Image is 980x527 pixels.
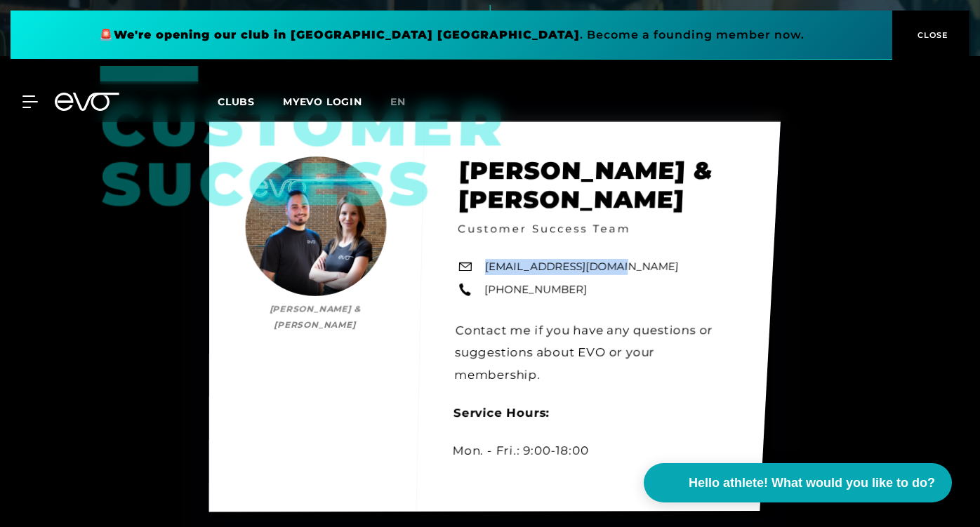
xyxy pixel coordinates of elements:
a: en [390,94,423,110]
font: en [390,95,406,108]
button: CLOSE [892,11,969,60]
a: [PHONE_NUMBER] [484,282,588,298]
button: Hello athlete! What would you like to do? [644,463,952,502]
font: CLOSE [918,30,948,40]
a: Clubs [218,95,283,108]
font: Hello athlete! What would you like to do? [689,476,935,490]
font: Clubs [218,95,255,108]
a: [EMAIL_ADDRESS][DOMAIN_NAME] [485,259,680,274]
a: MYEVO LOGIN [283,95,362,108]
